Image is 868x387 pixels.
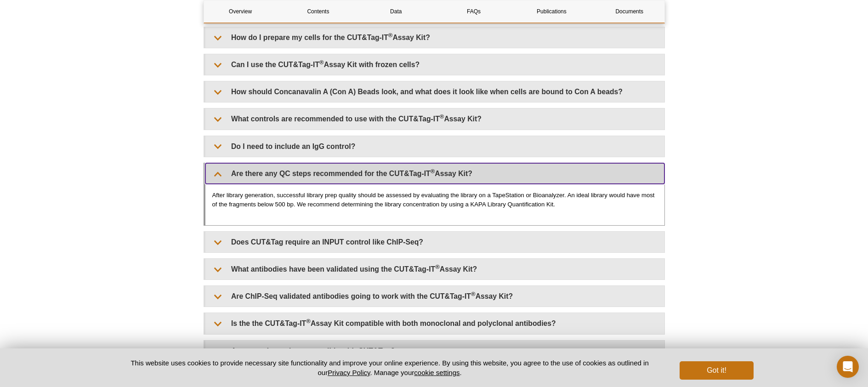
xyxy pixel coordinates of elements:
[212,191,658,209] p: After library generation, successful library prep quality should be assessed by evaluating the li...
[205,81,664,102] summary: How should Concanavalin A (Con A) Beads look, and what does it look like when cells are bound to ...
[205,259,664,279] summary: What antibodies have been validated using the CUT&Tag-IT®Assay Kit?
[204,0,277,23] a: Overview
[205,232,664,252] summary: Does CUT&Tag require an INPUT control like ChIP-Seq?
[205,136,664,157] summary: Do I need to include an IgG control?
[435,263,440,270] sup: ®
[437,0,510,23] a: FAQs
[205,108,664,129] summary: What controls are recommended to use with the CUT&Tag-IT®Assay Kit?
[593,0,666,23] a: Documents
[388,32,393,39] sup: ®
[205,313,664,334] summary: Is the the CUT&Tag-IT®Assay Kit compatible with both monoclonal and polyclonal antibodies?
[282,0,355,23] a: Contents
[205,286,664,307] summary: Are ChIP-Seq validated antibodies going to work with the CUT&Tag-IT®Assay Kit?
[319,59,324,66] sup: ®
[359,0,432,23] a: Data
[205,341,664,361] summary: Are tagged proteins compatible with CUT&Tag?
[440,113,444,120] sup: ®
[205,27,664,48] summary: How do I prepare my cells for the CUT&Tag-IT®Assay Kit?
[431,168,435,175] sup: ®
[837,356,859,378] div: Open Intercom Messenger
[471,290,476,297] sup: ®
[306,318,311,324] sup: ®
[205,54,664,75] summary: Can I use the CUT&Tag-IT®Assay Kit with frozen cells?
[328,369,370,376] a: Privacy Policy
[515,0,588,23] a: Publications
[680,361,753,380] button: Got it!
[205,163,664,184] summary: Are there any QC steps recommended for the CUT&Tag-IT®Assay Kit?
[414,369,460,376] button: cookie settings
[115,358,665,377] p: This website uses cookies to provide necessary site functionality and improve your online experie...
